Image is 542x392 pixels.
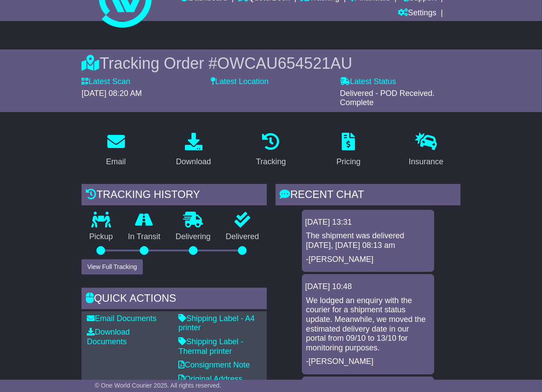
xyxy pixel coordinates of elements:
[100,130,131,171] a: Email
[337,156,361,168] div: Pricing
[305,282,431,292] div: [DATE] 10:48
[81,232,120,242] p: Pickup
[81,288,266,311] div: Quick Actions
[403,130,449,171] a: Insurance
[81,54,461,73] div: Tracking Order #
[306,255,430,265] p: -[PERSON_NAME]
[256,156,286,168] div: Tracking
[120,232,168,242] p: In Transit
[340,89,435,107] span: Delivered - POD Received. Complete
[81,184,266,208] div: Tracking history
[81,89,142,98] span: [DATE] 08:20 AM
[306,231,430,250] p: The shipment was delivered [DATE], [DATE] 08:13 am
[95,382,221,389] span: © One World Courier 2025. All rights reserved.
[306,296,430,353] p: We lodged an enquiry with the courier for a shipment status update. Meanwhile, we moved the estim...
[178,314,255,332] a: Shipping Label - A4 printer
[305,218,431,227] div: [DATE] 13:31
[250,130,291,171] a: Tracking
[178,337,243,356] a: Shipping Label - Thermal printer
[331,130,366,171] a: Pricing
[218,232,267,242] p: Delivered
[81,259,142,275] button: View Full Tracking
[276,184,461,208] div: RECENT CHAT
[81,77,130,87] label: Latest Scan
[170,130,217,171] a: Download
[87,328,130,346] a: Download Documents
[106,156,126,168] div: Email
[340,77,396,87] label: Latest Status
[87,314,156,323] a: Email Documents
[168,232,218,242] p: Delivering
[211,77,269,87] label: Latest Location
[306,357,430,367] p: -[PERSON_NAME]
[217,54,352,72] span: OWCAU654521AU
[176,156,211,168] div: Download
[409,156,443,168] div: Insurance
[178,360,250,369] a: Consignment Note
[398,6,436,21] a: Settings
